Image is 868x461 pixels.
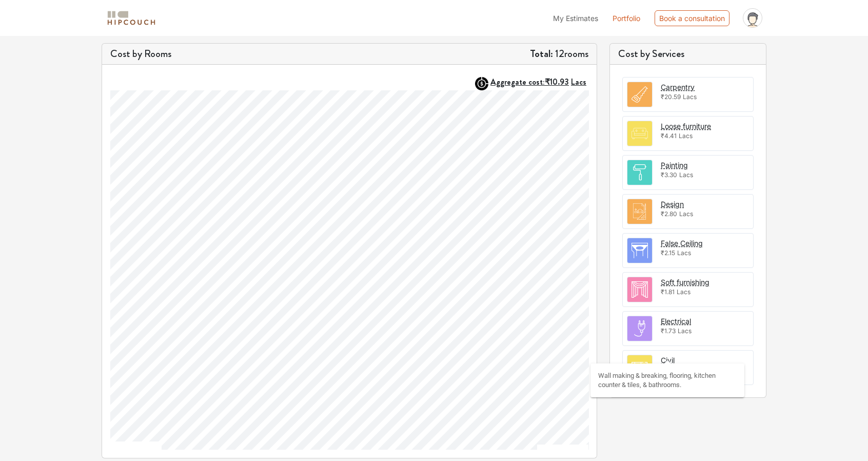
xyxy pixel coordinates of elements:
[661,316,691,326] button: Electrical
[542,443,587,451] a: [DOMAIN_NAME]
[490,77,588,87] button: Aggregate cost:₹10.93Lacs
[530,48,588,60] h5: 12 rooms
[661,249,675,257] span: ₹2.15
[110,48,171,60] h5: Cost by Rooms
[661,160,688,170] button: Painting
[679,171,693,179] span: Lacs
[661,121,711,131] button: Loose furniture
[683,93,697,101] span: Lacs
[627,277,652,302] img: room.svg
[627,121,652,146] img: room.svg
[530,46,553,61] strong: Total:
[618,48,758,60] h5: Cost by Services
[661,171,677,179] span: ₹3.30
[106,9,157,27] img: logo-horizontal.svg
[661,132,677,140] span: ₹4.41
[627,160,652,185] img: room.svg
[661,277,709,287] button: Soft furnishing
[661,210,677,218] span: ₹2.80
[627,238,652,263] img: room.svg
[678,327,692,335] span: Lacs
[627,199,652,224] img: room.svg
[627,316,652,341] img: room.svg
[627,82,652,107] img: room.svg
[661,82,695,92] button: Carpentry
[545,76,569,88] span: ₹10.93
[490,76,586,88] strong: Aggregate cost:
[598,371,737,390] div: Wall making & breaking, flooring, kitchen counter & tiles, & bathrooms.
[661,93,681,101] span: ₹20.59
[661,238,703,248] button: False Ceiling
[627,355,652,380] img: room.svg
[677,288,691,296] span: Lacs
[475,77,488,90] img: AggregateIcon
[677,249,691,257] span: Lacs
[661,199,684,209] button: Design
[553,14,598,23] span: My Estimates
[661,355,675,366] button: Civil
[613,13,640,24] a: Portfolio
[679,132,693,140] span: Lacs
[106,7,157,30] span: logo-horizontal.svg
[661,288,675,296] span: ₹1.81
[571,76,586,88] span: Lacs
[661,327,676,335] span: ₹1.73
[679,210,693,218] span: Lacs
[655,10,729,26] div: Book a consultation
